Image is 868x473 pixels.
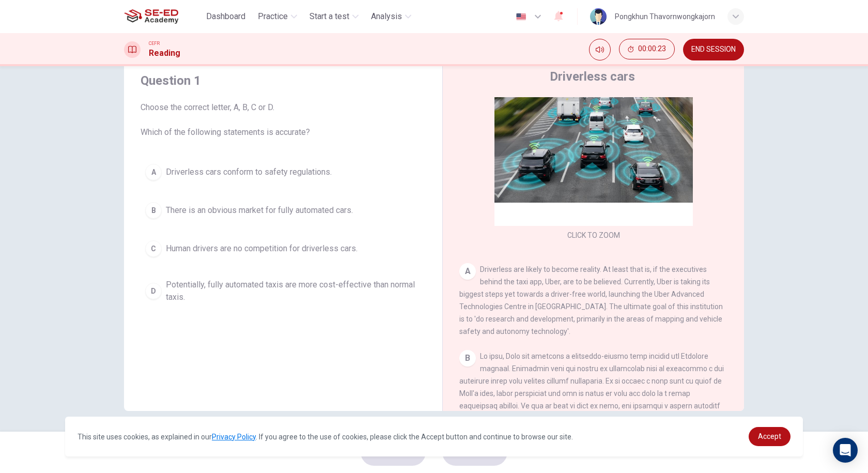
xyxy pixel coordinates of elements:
img: Profile picture [590,8,607,25]
img: SE-ED Academy logo [124,6,178,27]
div: B [459,350,476,367]
a: Privacy Policy [212,433,256,441]
button: DPotentially, fully automated taxis are more cost-effective than normal taxis. [141,274,426,308]
div: Mute [589,39,611,60]
span: There is an obvious market for fully automated cars. [166,204,353,217]
a: SE-ED Academy logo [124,6,202,27]
span: END SESSION [691,45,736,54]
span: Accept [758,432,781,440]
span: Choose the correct letter, A, B, C or D. Which of the following statements is accurate? [141,101,426,139]
div: Pongkhun Thavornwongkajorn [615,10,715,23]
span: 00:00:23 [638,45,666,53]
h4: Driverless cars [550,68,635,85]
span: Start a test [309,10,349,23]
button: Analysis [367,7,415,26]
div: A [145,164,162,180]
a: dismiss cookie message [749,427,791,446]
span: This site uses cookies, as explained in our . If you agree to the use of cookies, please click th... [78,433,573,441]
button: END SESSION [683,39,744,60]
h4: Question 1 [141,72,426,89]
button: 00:00:23 [619,39,675,59]
span: Analysis [371,10,402,23]
span: Human drivers are no competition for driverless cars. [166,242,358,255]
button: CHuman drivers are no competition for driverless cars. [141,236,426,262]
h1: Reading [149,47,180,59]
span: Potentially, fully automated taxis are more cost-effective than normal taxis. [166,279,421,303]
span: Dashboard [206,10,245,23]
span: Driverless are likely to become reality. At least that is, if the executives behind the taxi app,... [459,265,723,335]
div: cookieconsent [65,417,803,456]
div: C [145,240,162,257]
button: Dashboard [202,7,250,26]
img: en [515,13,528,21]
button: ADriverless cars conform to safety regulations. [141,159,426,185]
div: A [459,263,476,280]
button: Practice [254,7,301,26]
span: Practice [258,10,288,23]
button: BThere is an obvious market for fully automated cars. [141,197,426,223]
span: CEFR [149,40,160,47]
button: Start a test [305,7,363,26]
div: D [145,283,162,299]
div: B [145,202,162,219]
span: Driverless cars conform to safety regulations. [166,166,332,178]
div: Open Intercom Messenger [833,438,858,463]
div: Hide [619,39,675,60]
